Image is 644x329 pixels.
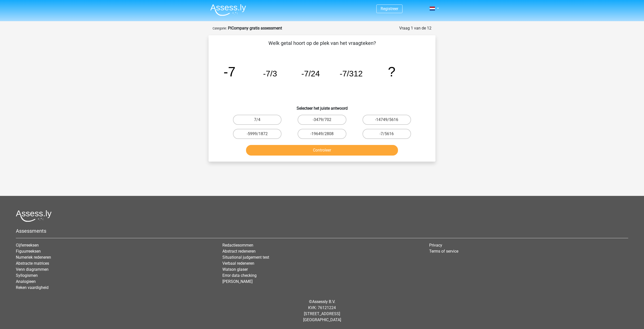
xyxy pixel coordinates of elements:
a: Error data checking [222,273,257,278]
img: Assessly logo [16,210,52,222]
label: -7/5616 [363,129,411,139]
label: -3479/702 [298,115,346,125]
label: -5999/1872 [233,129,281,139]
small: Categorie: [213,26,227,30]
h6: Selecteer het juiste antwoord [217,102,427,111]
h5: Assessments [16,228,628,234]
a: Numeriek redeneren [16,255,51,260]
tspan: -7/312 [340,69,363,78]
a: Syllogismen [16,273,38,278]
label: 7/4 [233,115,281,125]
strong: PiCompany gratis assessment [228,26,282,31]
label: -14749/5616 [363,115,411,125]
a: Registreer [381,6,398,11]
a: Redactiesommen [222,243,253,248]
p: Welk getal hoort op de plek van het vraagteken? [217,39,427,47]
a: [PERSON_NAME] [222,279,253,284]
a: Cijferreeksen [16,243,39,248]
a: Privacy [429,243,442,248]
a: Abstracte matrices [16,261,49,266]
a: Verbaal redeneren [222,261,254,266]
a: Terms of service [429,249,458,254]
img: Assessly [210,4,246,16]
div: Vraag 1 van de 12 [399,25,431,31]
tspan: ? [388,64,395,79]
tspan: -7 [223,64,235,79]
a: Assessly B.V. [312,299,335,304]
button: Controleer [246,145,398,156]
tspan: -7/3 [263,69,277,78]
a: Situational judgement test [222,255,269,260]
a: Abstract redeneren [222,249,256,254]
a: Reken vaardigheid [16,285,49,290]
a: Venn diagrammen [16,267,49,272]
a: Watson glaser [222,267,248,272]
a: Analogieen [16,279,36,284]
div: © KVK: 76121224 [STREET_ADDRESS] [GEOGRAPHIC_DATA] [12,295,632,327]
label: -19649/2808 [298,129,346,139]
a: Figuurreeksen [16,249,41,254]
tspan: -7/24 [301,69,320,78]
